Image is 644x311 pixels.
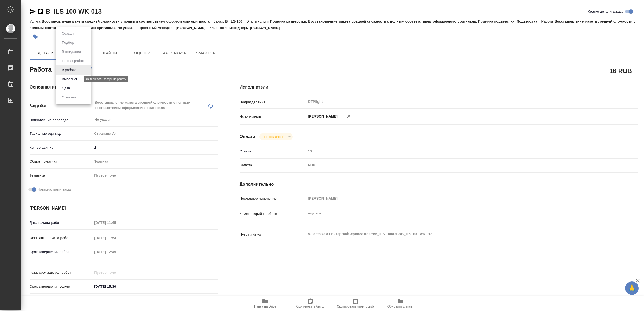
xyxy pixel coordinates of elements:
button: Отменен [60,94,78,100]
button: Готов к работе [60,58,87,64]
button: В ожидании [60,49,83,55]
button: Подбор [60,40,76,46]
button: Создан [60,31,75,36]
button: Выполнен [60,76,80,82]
button: Сдан [60,85,72,91]
button: В работе [60,67,78,73]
